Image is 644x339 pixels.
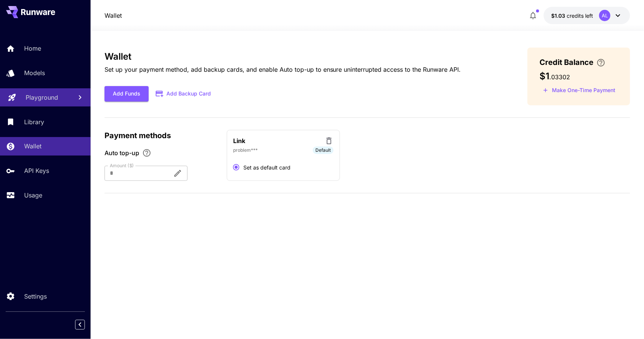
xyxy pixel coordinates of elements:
a: Wallet [105,11,122,20]
button: Enable Auto top-up to ensure uninterrupted service. We'll automatically bill the chosen amount wh... [139,148,154,157]
p: Library [24,117,44,126]
p: Models [24,68,45,77]
span: Credit Balance [539,57,593,68]
label: Amount ($) [110,162,134,169]
p: Set up your payment method, add backup cards, and enable Auto top-up to ensure uninterrupted acce... [105,65,461,74]
h3: Wallet [105,51,461,62]
button: Collapse sidebar [75,320,85,330]
p: Usage [24,191,42,200]
span: Auto top-up [105,148,139,157]
div: $1.03302 [551,12,593,20]
p: Home [24,44,41,53]
span: Default [313,147,334,154]
p: Link [233,136,245,145]
div: Collapse sidebar [81,318,91,331]
button: Enter your card details and choose an Auto top-up amount to avoid service interruptions. We'll au... [593,58,609,67]
div: AL [599,10,610,21]
button: Make a one-time, non-recurring payment [539,85,619,96]
p: Wallet [24,142,41,151]
p: Settings [24,292,47,301]
span: credits left [567,12,593,19]
span: $1 [539,71,549,82]
span: . 03302 [549,73,570,81]
p: API Keys [24,166,49,175]
p: Playground [26,93,58,102]
nav: breadcrumb [105,11,122,20]
p: Payment methods [105,130,218,141]
button: Add Backup Card [149,86,219,101]
button: $1.03302AL [544,7,630,24]
span: Set as default card [243,163,290,171]
span: $1.03 [551,12,567,19]
button: Add Funds [105,86,149,102]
